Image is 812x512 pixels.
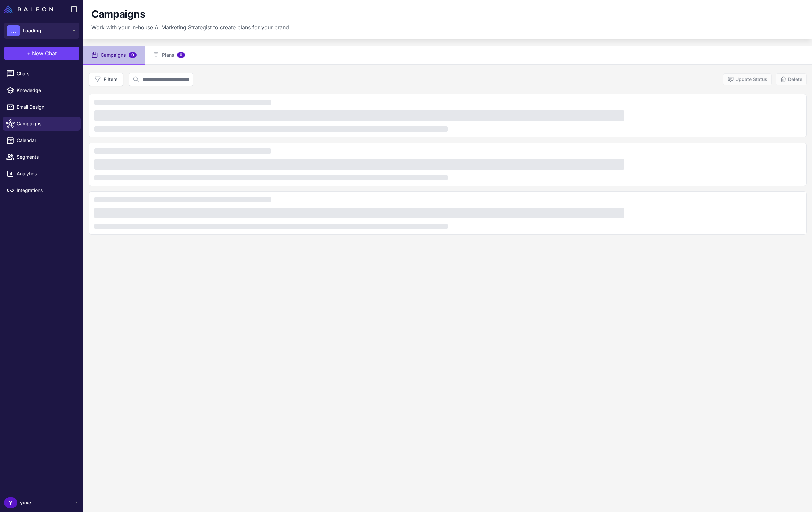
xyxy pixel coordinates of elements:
[17,187,75,194] span: Integrations
[3,83,81,97] a: Knowledge
[723,73,772,85] button: Update Status
[27,49,31,57] span: +
[776,73,807,85] button: Delete
[4,23,79,39] button: ...Loading...
[3,133,81,147] a: Calendar
[32,49,57,57] span: New Chat
[83,46,145,65] button: Campaigns0
[7,25,20,36] div: ...
[3,183,81,197] a: Integrations
[3,167,81,181] a: Analytics
[145,46,193,65] button: Plans0
[3,67,81,81] a: Chats
[17,103,75,111] span: Email Design
[20,499,31,506] span: yuve
[17,87,75,94] span: Knowledge
[17,170,75,177] span: Analytics
[17,153,75,161] span: Segments
[4,5,53,13] img: Raleon Logo
[4,497,17,508] div: Y
[4,47,79,60] button: +New Chat
[89,73,123,86] button: Filters
[91,8,145,21] h1: Campaigns
[17,70,75,77] span: Chats
[3,150,81,164] a: Segments
[17,137,75,144] span: Calendar
[4,5,56,13] a: Raleon Logo
[3,117,81,131] a: Campaigns
[17,120,75,127] span: Campaigns
[177,52,185,58] span: 0
[23,27,45,34] span: Loading...
[3,100,81,114] a: Email Design
[91,23,291,31] p: Work with your in-house AI Marketing Strategist to create plans for your brand.
[129,52,137,58] span: 0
